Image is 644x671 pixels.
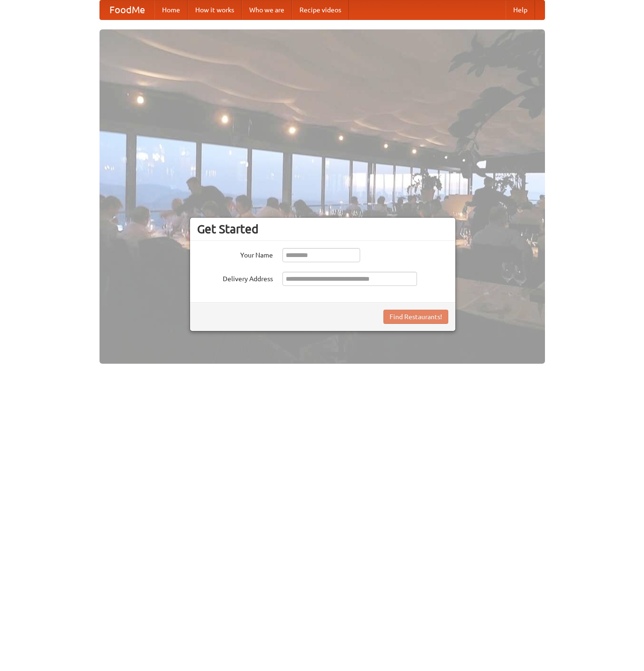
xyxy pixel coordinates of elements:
[154,0,188,19] a: Home
[292,0,349,19] a: Recipe videos
[197,272,273,284] label: Delivery Address
[100,0,154,19] a: FoodMe
[383,310,448,324] button: Find Restaurants!
[506,0,535,19] a: Help
[188,0,242,19] a: How it works
[242,0,292,19] a: Who we are
[197,222,448,236] h3: Get Started
[197,248,273,260] label: Your Name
